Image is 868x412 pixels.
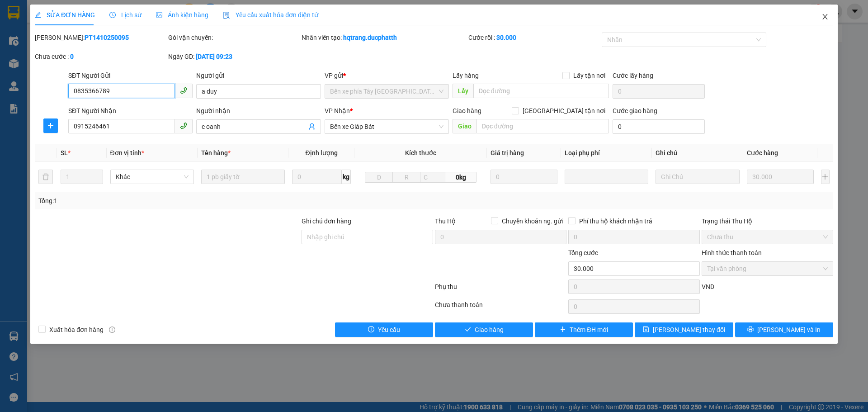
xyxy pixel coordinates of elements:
span: clock-circle [109,12,116,18]
span: VP Nhận [325,107,350,114]
span: Chuyển khoản ng. gửi [498,216,566,226]
th: Loại phụ phí [561,144,652,162]
span: Kích thước [405,149,436,156]
button: Close [812,5,838,30]
div: SĐT Người Gửi [68,71,193,81]
span: VND [702,283,714,290]
div: Người nhận [196,106,321,116]
label: Hình thức thanh toán [702,249,762,256]
span: save [643,326,649,333]
span: Chưa thu [707,230,828,244]
span: Bến xe phía Tây Thanh Hóa [330,85,443,98]
span: Khác [116,170,189,184]
div: Phụ thu [434,282,567,298]
span: Giá trị hàng [491,149,524,156]
span: edit [35,12,41,18]
span: plus [560,326,566,333]
b: 0 [70,53,74,60]
span: Ảnh kiện hàng [156,11,208,19]
span: kg [342,170,351,184]
span: Phí thu hộ khách nhận trả [576,216,656,226]
button: printer[PERSON_NAME] và In [735,322,833,337]
div: VP gửi [325,71,449,81]
div: Nhân viên tạo: [302,33,467,43]
span: Lấy [453,84,473,98]
span: close [821,13,829,20]
span: Giao hàng [453,107,481,114]
span: exclamation-circle [368,326,374,333]
img: icon [223,12,230,19]
input: 0 [491,170,558,184]
input: C [420,172,445,183]
input: Dọc đường [476,119,609,133]
span: Lấy hàng [453,72,479,79]
input: Cước lấy hàng [613,84,705,99]
div: Chưa thanh toán [434,300,567,316]
button: delete [38,170,53,184]
span: Định lượng [305,149,337,156]
input: Ghi Chú [656,170,739,184]
th: Ghi chú [652,144,743,162]
div: Chưa cước : [35,52,166,62]
span: phone [180,87,187,94]
div: Người gửi [196,71,321,81]
div: Cước rồi : [468,33,600,43]
span: Tại văn phòng [707,262,828,275]
div: Gói vận chuyển: [168,33,300,43]
span: [PERSON_NAME] và In [757,325,821,335]
div: Trạng thái Thu Hộ [702,216,833,226]
span: phone [180,122,187,129]
input: R [392,172,420,183]
b: 30.000 [496,34,516,41]
span: printer [747,326,754,333]
button: plus [821,170,830,184]
b: PT1410250095 [85,34,129,41]
button: checkGiao hàng [435,322,533,337]
input: Cước giao hàng [613,119,705,134]
b: [DATE] 09:23 [196,53,232,60]
span: Xuất hóa đơn hàng [46,325,107,335]
input: Dọc đường [473,84,609,98]
span: Đơn vị tính [110,149,144,156]
span: Cước hàng [747,149,778,156]
button: plus [43,118,58,133]
span: SL [61,149,68,156]
span: info-circle [109,327,115,333]
label: Cước lấy hàng [613,72,653,79]
div: Ngày GD: [168,52,300,62]
button: exclamation-circleYêu cầu [335,322,433,337]
span: Lịch sử [109,11,142,19]
span: check [465,326,471,333]
span: Thu Hộ [435,218,456,225]
div: [PERSON_NAME]: [35,33,166,43]
span: Yêu cầu xuất hóa đơn điện tử [223,11,318,19]
label: Ghi chú đơn hàng [302,218,351,225]
span: plus [44,122,57,129]
input: D [365,172,393,183]
span: Giao hàng [475,325,504,335]
span: Yêu cầu [378,325,400,335]
span: SỬA ĐƠN HÀNG [35,11,95,19]
input: Ghi chú đơn hàng [302,230,433,244]
span: user-add [308,123,316,130]
label: Cước giao hàng [613,107,657,114]
span: Thêm ĐH mới [570,325,608,335]
b: hqtrang.ducphatth [343,34,397,41]
input: VD: Bàn, Ghế [201,170,285,184]
span: Tên hàng [201,149,231,156]
span: Bến xe Giáp Bát [330,120,443,133]
button: save[PERSON_NAME] thay đổi [635,322,733,337]
div: Tổng: 1 [38,196,335,206]
span: Giao [453,119,476,133]
span: picture [156,12,162,18]
div: SĐT Người Nhận [68,106,193,116]
span: Tổng cước [568,249,598,256]
span: [GEOGRAPHIC_DATA] tận nơi [519,106,609,116]
input: 0 [747,170,814,184]
span: [PERSON_NAME] thay đổi [653,325,725,335]
span: 0kg [445,172,476,183]
span: Lấy tận nơi [570,71,609,81]
button: plusThêm ĐH mới [535,322,633,337]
